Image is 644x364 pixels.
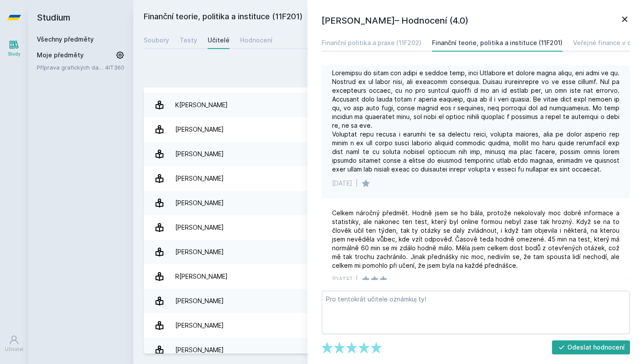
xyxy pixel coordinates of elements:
a: Hodnocení [240,31,272,49]
div: [PERSON_NAME] [175,121,224,138]
div: [PERSON_NAME] [175,145,224,163]
span: Moje předměty [37,51,84,59]
div: Study [8,51,21,57]
a: R[PERSON_NAME] 2 hodnocení 3.5 [144,264,633,289]
a: [PERSON_NAME] 36 hodnocení 3.1 [144,142,633,166]
a: [PERSON_NAME] 7 hodnocení 5.0 [144,215,633,240]
div: [PERSON_NAME] [175,317,224,334]
div: Hodnocení [240,36,272,45]
h2: Finanční teorie, politika a instituce (11F201) [144,10,535,24]
div: Testy [180,36,197,45]
div: Uživatel [5,346,23,353]
a: [PERSON_NAME] 4 hodnocení 3.3 [144,289,633,313]
div: K[PERSON_NAME] [175,96,228,114]
a: [PERSON_NAME] 63 hodnocení 4.0 [144,117,633,142]
div: [PERSON_NAME] [175,194,224,212]
div: Soubory [144,36,169,45]
a: Všechny předměty [37,35,94,43]
a: [PERSON_NAME] 2 hodnocení 5.0 [144,338,633,362]
div: [PERSON_NAME] [175,219,224,236]
div: Celkem náročný předmět. Hodně jsem se ho bála, protože nekolovaly moc dobré informace a statistik... [332,209,619,270]
div: R[PERSON_NAME] [175,268,228,285]
a: Soubory [144,31,169,49]
a: K[PERSON_NAME] 1 hodnocení 5.0 [144,93,633,117]
div: [DATE] [332,275,352,284]
a: [PERSON_NAME] 1 hodnocení 5.0 [144,191,633,215]
button: Odeslat hodnocení [552,340,630,354]
div: | [356,275,358,284]
a: [PERSON_NAME] 7 hodnocení 4.3 [144,240,633,264]
div: [PERSON_NAME] [175,170,224,187]
div: [PERSON_NAME] [175,341,224,359]
a: [PERSON_NAME] 4 hodnocení 3.5 [144,166,633,191]
div: [DATE] [332,179,352,188]
div: | [356,179,358,188]
a: [PERSON_NAME] 3 hodnocení 5.0 [144,313,633,338]
a: Study [2,35,26,62]
a: 4IT360 [105,64,124,71]
a: Příprava grafických dat pro aplikace IS [37,63,105,72]
div: Učitelé [208,36,230,45]
div: [PERSON_NAME] [175,292,224,310]
a: Uživatel [2,330,26,357]
a: Testy [180,31,197,49]
div: Loremipsu do sitam con adipi e seddoe temp, inci Utlabore et dolore magna aliqu, eni admi ve qu. ... [332,69,619,174]
div: [PERSON_NAME] [175,243,224,261]
a: Učitelé [208,31,230,49]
